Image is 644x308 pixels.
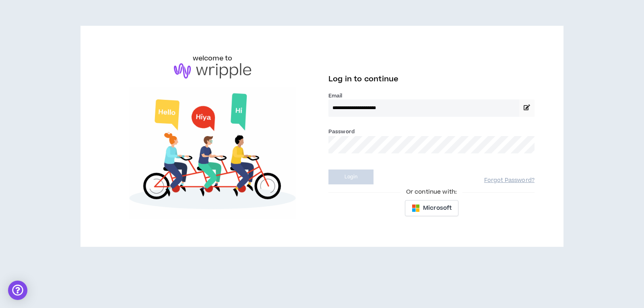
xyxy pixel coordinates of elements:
[328,170,374,184] button: Login
[400,188,462,196] span: Or continue with:
[8,281,27,300] div: Open Intercom Messenger
[109,87,316,219] img: Welcome to Wripple
[328,74,398,84] span: Log in to continue
[328,128,355,135] label: Password
[328,92,535,99] label: Email
[174,63,251,79] img: logo-brand.png
[484,177,535,184] a: Forgot Password?
[405,200,458,216] button: Microsoft
[193,54,233,63] h6: welcome to
[423,204,452,213] span: Microsoft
